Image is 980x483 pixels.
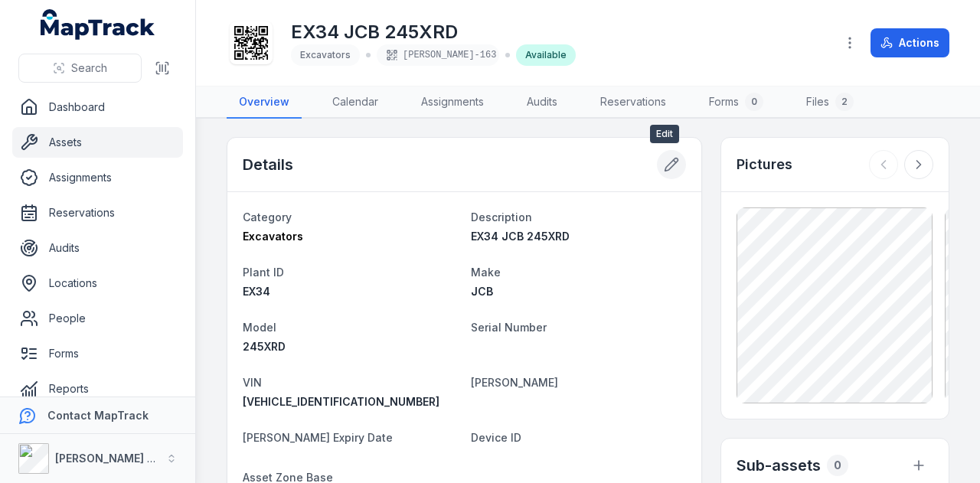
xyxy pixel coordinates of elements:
[471,321,547,334] span: Serial Number
[243,321,276,334] span: Model
[835,93,854,111] div: 2
[697,86,776,119] a: Forms0
[471,431,521,444] span: Device ID
[18,54,142,83] button: Search
[300,49,351,60] span: Excavators
[794,86,866,119] a: Files2
[827,455,848,476] div: 0
[12,338,183,369] a: Forms
[243,395,439,408] span: [VEHICLE_IDENTIFICATION_NUMBER]
[320,86,390,119] a: Calendar
[12,303,183,334] a: People
[41,9,155,40] a: MapTrack
[243,210,292,224] span: Category
[471,210,532,224] span: Description
[409,86,496,119] a: Assignments
[12,92,183,122] a: Dashboard
[243,266,284,279] span: Plant ID
[243,154,293,175] h2: Details
[47,409,149,422] strong: Contact MapTrack
[12,268,183,299] a: Locations
[243,376,262,389] span: VIN
[243,285,270,298] span: EX34
[12,127,183,158] a: Assets
[12,233,183,263] a: Audits
[871,28,949,57] button: Actions
[588,86,678,119] a: Reservations
[55,452,181,465] strong: [PERSON_NAME] Group
[71,60,107,76] span: Search
[227,86,302,119] a: Overview
[737,154,792,175] h3: Pictures
[377,44,499,66] div: [PERSON_NAME]-163
[737,455,821,476] h2: Sub-assets
[243,340,286,353] span: 245XRD
[514,86,570,119] a: Audits
[471,266,501,279] span: Make
[471,230,570,243] span: EX34 JCB 245XRD
[12,374,183,404] a: Reports
[243,431,393,444] span: [PERSON_NAME] Expiry Date
[650,125,679,143] span: Edit
[471,376,558,389] span: [PERSON_NAME]
[745,93,763,111] div: 0
[12,197,183,228] a: Reservations
[291,20,576,44] h1: EX34 JCB 245XRD
[243,230,303,243] span: Excavators
[12,162,183,193] a: Assignments
[471,285,493,298] span: JCB
[516,44,576,66] div: Available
